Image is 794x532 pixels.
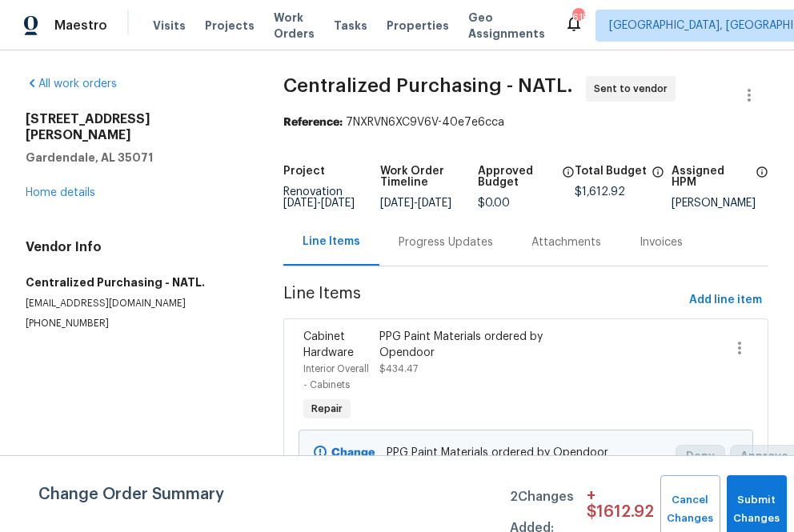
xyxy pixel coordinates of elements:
[735,491,779,528] span: Submit Changes
[380,166,477,188] h5: Work Order Timeline
[274,10,315,42] span: Work Orders
[683,286,768,315] button: Add line item
[756,166,768,198] span: The hpm assigned to this work order.
[387,445,666,461] span: PPG Paint Materials ordered by Opendoor
[575,186,625,198] span: $1,612.92
[26,150,245,166] h5: Gardendale, AL 35071
[321,198,355,209] span: [DATE]
[478,166,557,188] h5: Approved Budget
[283,186,355,209] span: Renovation
[26,274,245,290] h5: Centralized Purchasing - NATL.
[640,234,683,250] div: Invoices
[205,18,255,34] span: Projects
[283,166,325,177] h5: Project
[594,81,674,97] span: Sent to vendor
[379,329,559,361] div: PPG Paint Materials ordered by Opendoor
[305,401,349,417] span: Repair
[672,198,768,209] div: [PERSON_NAME]
[54,18,107,34] span: Maestro
[418,198,451,209] span: [DATE]
[314,447,375,474] b: Change proposed
[303,331,354,358] span: Cabinet Hardware
[153,18,186,34] span: Visits
[26,78,117,90] a: All work orders
[380,198,451,209] span: -
[283,117,343,128] b: Reference:
[478,198,510,209] span: $0.00
[672,166,751,188] h5: Assigned HPM
[575,166,647,177] h5: Total Budget
[387,18,449,34] span: Properties
[26,187,95,198] a: Home details
[379,364,418,374] span: $434.47
[531,234,601,250] div: Attachments
[334,20,367,31] span: Tasks
[26,239,245,255] h4: Vendor Info
[283,198,317,209] span: [DATE]
[380,198,414,209] span: [DATE]
[303,364,369,390] span: Interior Overall - Cabinets
[26,317,245,330] p: [PHONE_NUMBER]
[572,10,583,26] div: 615
[26,111,245,143] h2: [STREET_ADDRESS][PERSON_NAME]
[562,166,575,198] span: The total cost of line items that have been approved by both Opendoor and the Trade Partner. This...
[668,491,712,528] span: Cancel Changes
[283,286,683,315] span: Line Items
[283,198,355,209] span: -
[689,290,762,310] span: Add line item
[468,10,545,42] span: Geo Assignments
[283,76,573,95] span: Centralized Purchasing - NATL.
[676,445,725,469] button: Deny
[303,234,360,250] div: Line Items
[283,114,768,130] div: 7NXRVN6XC9V6V-40e7e6cca
[26,297,245,310] p: [EMAIL_ADDRESS][DOMAIN_NAME]
[652,166,664,186] span: The total cost of line items that have been proposed by Opendoor. This sum includes line items th...
[399,234,493,250] div: Progress Updates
